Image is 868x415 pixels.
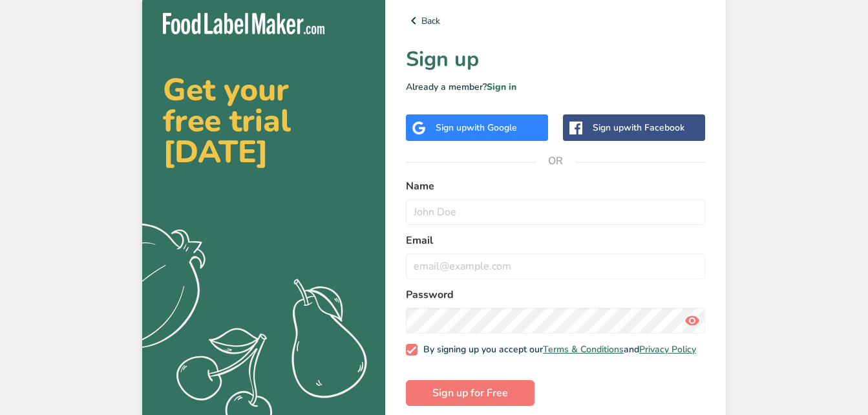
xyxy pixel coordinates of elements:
label: Email [406,233,705,248]
a: Privacy Policy [639,343,696,356]
a: Back [406,13,705,28]
button: Sign up for Free [406,380,535,406]
span: OR [536,142,575,180]
span: By signing up you accept our and [418,344,697,356]
img: Food Label Maker [163,13,324,34]
label: Password [406,287,705,303]
span: with Facebook [624,122,684,134]
input: email@example.com [406,253,705,279]
span: Sign up for Free [432,385,508,401]
a: Sign in [487,81,516,93]
div: Sign up [436,121,517,134]
div: Sign up [593,121,684,134]
h2: Get your free trial [DATE] [163,74,365,167]
a: Terms & Conditions [543,343,624,356]
input: John Doe [406,199,705,225]
label: Name [406,178,705,194]
p: Already a member? [406,80,705,94]
h1: Sign up [406,44,705,75]
span: with Google [467,122,517,134]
